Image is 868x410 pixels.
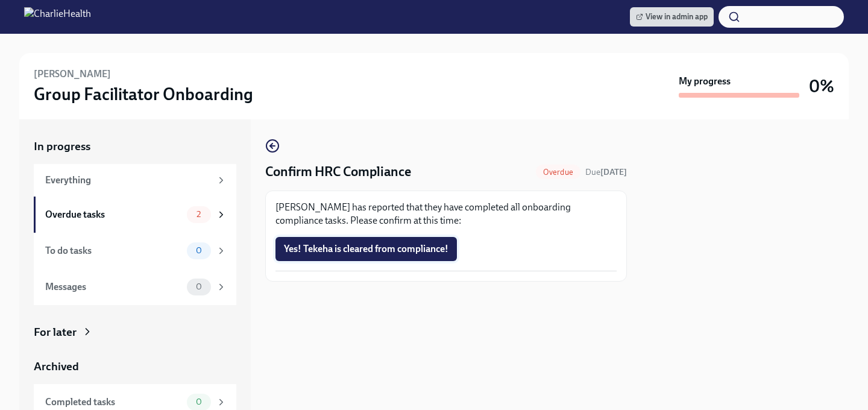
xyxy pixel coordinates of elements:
[585,166,627,178] span: September 15th, 2025 10:00
[34,164,236,197] a: Everything
[45,396,182,409] div: Completed tasks
[45,280,182,294] div: Messages
[34,359,236,374] a: Archived
[600,167,627,177] strong: [DATE]
[34,324,236,340] a: For later
[630,7,714,27] a: View in admin app
[636,11,708,23] span: View in admin app
[34,233,236,269] a: To do tasks0
[45,208,182,221] div: Overdue tasks
[34,324,77,340] div: For later
[34,269,236,305] a: Messages0
[34,139,236,154] a: In progress
[189,210,208,219] span: 2
[189,282,209,291] span: 0
[34,68,111,81] h6: [PERSON_NAME]
[45,174,211,187] div: Everything
[536,168,580,177] span: Overdue
[24,7,91,27] img: CharlieHealth
[34,83,253,105] h3: Group Facilitator Onboarding
[34,197,236,233] a: Overdue tasks2
[45,244,182,257] div: To do tasks
[265,163,411,181] h4: Confirm HRC Compliance
[189,246,209,255] span: 0
[585,167,627,177] span: Due
[275,201,617,227] p: [PERSON_NAME] has reported that they have completed all onboarding compliance tasks. Please confi...
[275,237,457,261] button: Yes! Tekeha is cleared from compliance!
[809,75,834,97] h3: 0%
[189,397,209,406] span: 0
[679,75,731,88] strong: My progress
[284,243,448,255] span: Yes! Tekeha is cleared from compliance!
